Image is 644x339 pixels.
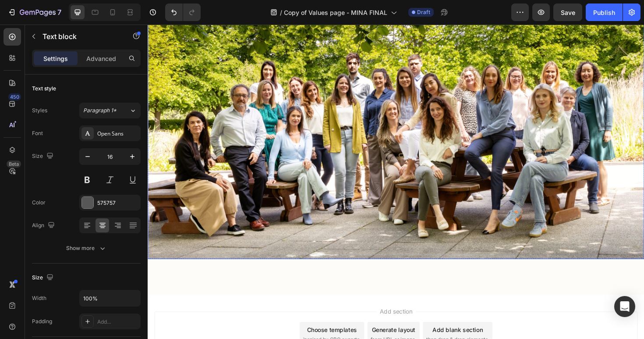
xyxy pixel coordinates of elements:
div: Align [32,220,57,232]
span: Save [561,9,575,16]
div: Add blank section [301,318,355,328]
div: Size [32,272,55,284]
div: Width [32,294,46,302]
div: Padding [32,318,52,325]
div: Color [32,199,46,207]
div: Open Sans [97,130,138,138]
div: Undo/Redo [165,4,201,21]
button: Save [553,4,582,21]
div: 575757 [97,199,138,207]
button: Show more [32,240,141,256]
p: Advanced [86,54,116,63]
div: Generate layout [237,318,283,328]
span: Copy of Values page - MINA FINAL [284,8,387,17]
p: Text block [42,31,117,42]
p: 7 [57,7,61,18]
span: inspired by CRO experts [164,329,224,337]
div: 450 [8,93,21,100]
span: Paragraph 1* [83,107,117,114]
div: Open Intercom Messenger [614,296,635,317]
button: Paragraph 1* [79,103,141,118]
span: then drag & drop elements [295,329,360,337]
div: Font [32,129,43,137]
div: Add... [97,318,138,326]
input: Auto [80,290,140,306]
div: Publish [593,8,615,17]
div: Text style [32,85,56,93]
p: Settings [43,54,68,63]
button: 7 [4,4,65,21]
div: Choose templates [169,318,222,328]
iframe: To enrich screen reader interactions, please activate Accessibility in Grammarly extension settings [148,25,644,339]
span: from URL or image [236,329,283,337]
span: Add section [242,299,284,308]
button: Publish [586,4,623,21]
div: Show more [66,244,107,253]
div: Beta [7,161,21,168]
span: Draft [417,8,430,16]
span: / [280,8,282,17]
div: Size [32,150,55,162]
div: Styles [32,107,47,114]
